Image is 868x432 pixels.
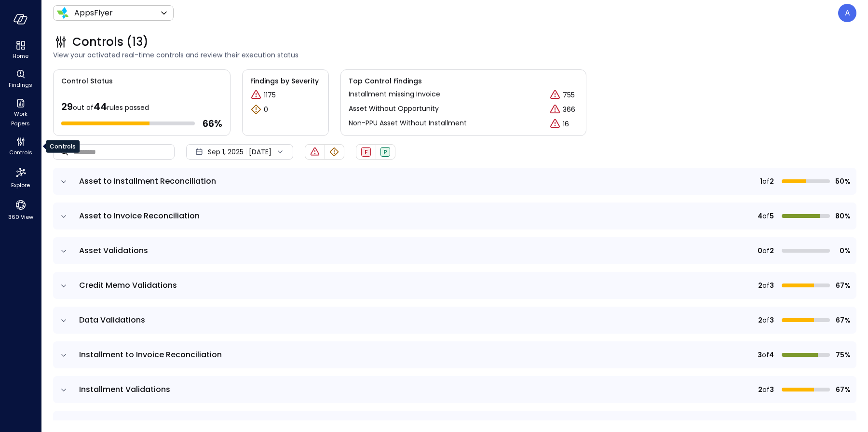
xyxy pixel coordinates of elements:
[2,96,39,129] div: Work Papers
[53,50,856,60] span: View your activated real-time controls and review their execution status
[365,148,368,156] span: F
[758,419,762,430] span: 2
[762,176,770,187] span: of
[59,351,68,360] button: expand row
[770,211,774,221] span: 5
[57,7,68,19] img: Icon
[79,418,229,430] span: Invoice to Credit Memo Reconciliation
[203,117,222,130] span: 66 %
[845,7,850,19] p: A
[770,245,774,256] span: 2
[250,89,262,101] div: Critical
[758,211,762,221] span: 4
[834,176,851,187] span: 50%
[2,164,39,191] div: Explore
[758,245,762,256] span: 0
[79,314,145,325] span: Data Validations
[834,280,851,291] span: 67%
[349,104,439,114] p: Asset Without Opportunity
[762,245,770,256] span: of
[769,350,774,360] span: 4
[834,384,851,395] span: 67%
[549,104,561,115] div: Critical
[107,103,149,112] span: rules passed
[349,76,578,86] span: Top Control Findings
[8,212,33,222] span: 360 View
[762,384,770,395] span: of
[6,109,35,128] span: Work Papers
[74,7,113,19] p: AppsFlyer
[2,135,39,158] div: Controls
[549,118,561,130] div: Critical
[349,118,467,130] a: Non-PPU Asset Without Installment
[770,419,774,430] span: 2
[73,103,94,112] span: out of
[94,100,107,113] span: 44
[383,148,387,156] span: P
[349,118,467,128] p: Non-PPU Asset Without Installment
[762,280,770,291] span: of
[563,105,575,115] p: 366
[2,197,39,223] div: 360 View
[59,246,68,256] button: expand row
[549,89,561,101] div: Critical
[2,39,39,62] div: Home
[834,350,851,360] span: 75%
[79,245,148,256] span: Asset Validations
[79,175,216,187] span: Asset to Installment Reconciliation
[834,245,851,256] span: 0%
[770,280,774,291] span: 3
[72,34,149,50] span: Controls (13)
[79,384,170,395] span: Installment Validations
[758,315,762,325] span: 2
[9,148,32,157] span: Controls
[758,350,762,360] span: 3
[59,420,68,430] button: expand row
[349,89,440,99] p: Installment missing Invoice
[250,76,321,86] span: Findings by Severity
[264,105,268,115] p: 0
[834,211,851,221] span: 80%
[770,176,774,187] span: 2
[79,349,222,360] span: Installment to Invoice Reconciliation
[264,90,276,100] p: 1175
[79,280,177,291] span: Credit Memo Validations
[770,384,774,395] span: 3
[79,210,200,221] span: Asset to Invoice Reconciliation
[46,140,80,153] div: Controls
[2,67,39,91] div: Findings
[770,315,774,325] span: 3
[563,90,575,100] p: 755
[760,176,762,187] span: 1
[329,147,339,157] div: Warning
[11,180,30,190] span: Explore
[838,4,856,22] div: Avi Brandwain
[361,147,371,157] div: Failed
[834,315,851,325] span: 67%
[762,211,770,221] span: of
[762,350,769,360] span: of
[758,384,762,395] span: 2
[349,104,439,115] a: Asset Without Opportunity
[250,104,262,115] div: Warning
[762,419,770,430] span: of
[758,280,762,291] span: 2
[59,212,68,221] button: expand row
[563,119,569,129] p: 16
[59,177,68,187] button: expand row
[9,80,32,90] span: Findings
[762,315,770,325] span: of
[349,89,440,101] a: Installment missing Invoice
[59,316,68,325] button: expand row
[61,100,73,113] span: 29
[13,51,28,61] span: Home
[59,281,68,291] button: expand row
[834,419,851,430] span: 100%
[59,385,68,395] button: expand row
[310,147,320,157] div: Critical
[380,147,390,157] div: Passed
[54,70,113,86] span: Control Status
[208,147,244,157] span: Sep 1, 2025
